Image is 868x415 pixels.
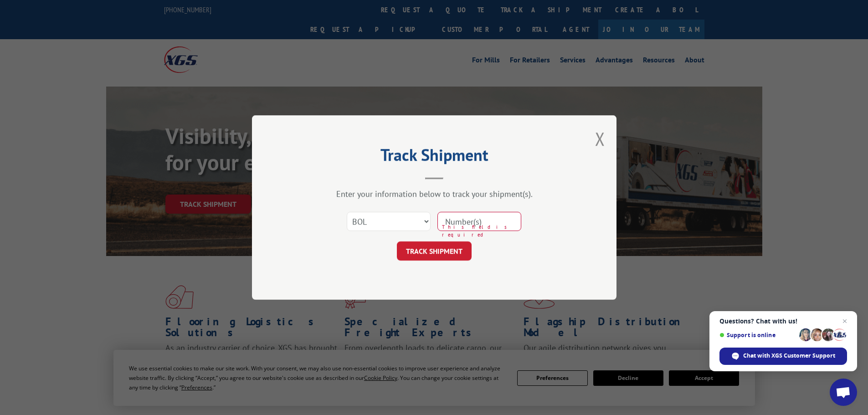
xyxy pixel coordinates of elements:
[442,223,521,238] span: This field is required
[397,241,472,261] button: TRACK SHIPMENT
[719,318,847,325] span: Questions? Chat with us!
[839,316,850,327] span: Close chat
[719,348,847,365] div: Chat with XGS Customer Support
[437,212,521,231] input: Number(s)
[298,149,571,166] h2: Track Shipment
[719,332,796,338] span: Support is online
[595,127,605,151] button: Close modal
[830,379,857,406] div: Open chat
[298,189,571,199] div: Enter your information below to track your shipment(s).
[743,352,835,360] span: Chat with XGS Customer Support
